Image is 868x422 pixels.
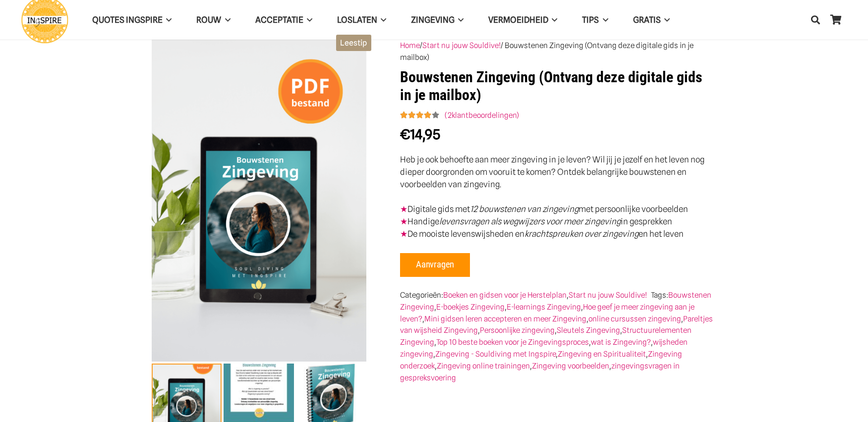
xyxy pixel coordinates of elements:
[303,7,312,32] span: Acceptatie Menu
[570,7,620,33] a: TIPSTIPS Menu
[377,7,386,32] span: Loslaten Menu
[337,15,377,25] span: Loslaten
[152,40,366,362] img: Wat is zingeving? Wat zijn de belangrijkste bouwstenen van Zingeving? Wat zijn voorbeelden van Zi...
[400,111,441,119] div: Gewaardeerd 4.00 uit 5
[400,229,407,239] span: ★
[400,203,716,240] p: Digitale gids met met persoonlijke voorbeelden Handige in gesprekken De mooiste levenswijsheden e...
[548,7,557,32] span: VERMOEIDHEID Menu
[400,361,680,382] a: zingevingsvragen in gespreksvoering
[400,204,407,214] span: ★
[569,290,647,300] a: Start nu jouw Souldive!
[661,7,670,32] span: GRATIS Menu
[400,253,470,277] button: Aanvragen
[400,290,711,312] a: Bouwstenen Zingeving
[806,7,825,32] a: Zoeken
[435,349,556,359] a: Zingeving - Souldiving met Ingspire
[524,229,638,239] em: krachtspreuken over zingeving
[92,15,163,25] span: QUOTES INGSPIRE
[633,15,661,25] span: GRATIS
[80,7,184,33] a: QUOTES INGSPIREQUOTES INGSPIRE Menu
[424,314,586,323] a: Mini gidsen leren accepteren en meer Zingeving
[422,41,501,50] a: Start nu jouw Souldive!
[445,110,519,120] a: (2klantbeoordelingen)
[400,126,410,142] span: €
[400,68,716,104] h1: Bouwstenen Zingeving (Ontvang deze digitale gids in je mailbox)
[443,290,567,300] a: Boeken en gidsen voor je Herstelplan
[399,7,476,33] a: ZingevingZingeving Menu
[184,7,242,33] a: ROUWROUW Menu
[400,302,694,323] a: Hoe geef je meer zingeving aan je leven?
[400,216,407,226] span: ★
[163,7,172,32] span: QUOTES INGSPIRE Menu
[325,7,399,33] a: LoslatenLoslaten Menu
[436,302,505,312] a: E-boekjes Zingeving
[196,15,221,25] span: ROUW
[455,7,463,32] span: Zingeving Menu
[582,15,599,25] span: TIPS
[400,40,716,63] nav: Breadcrumb
[476,7,570,33] a: VERMOEIDHEIDVERMOEIDHEID Menu
[411,15,455,25] span: Zingeving
[400,126,440,142] bdi: 14,95
[400,349,682,370] a: Zingeving onderzoek
[437,361,530,370] a: Zingeving online trainingen
[400,111,432,119] span: Gewaardeerd op 5 gebaseerd op klantbeoordelingen
[448,110,452,120] span: 2
[480,325,555,335] a: Persoonlijke zingeving
[599,7,608,32] span: TIPS Menu
[588,314,681,323] a: online cursussen zingeving
[243,7,325,33] a: AcceptatieAcceptatie Menu
[558,349,646,359] a: Zingeving en Spiritualiteit
[532,361,609,370] a: Zingeving voorbeelden
[621,7,682,33] a: GRATISGRATIS Menu
[439,216,621,226] em: levensvragen als wegwijzers voor meer zingeving
[221,7,230,32] span: ROUW Menu
[557,325,620,335] a: Sleutels Zingeving
[488,15,548,25] span: VERMOEIDHEID
[436,337,589,347] a: Top 10 beste boeken voor je Zingevingsproces
[400,290,649,300] span: Categorieën: ,
[400,41,420,50] a: Home
[255,15,303,25] span: Acceptatie
[400,290,713,382] span: Tags: , , , , , , , , , , , , , , , , , ,
[591,337,651,347] a: wat is Zingeving?
[400,154,716,191] p: Heb je ook behoefte aan meer zingeving in je leven? Wil jij je jezelf en het leven nog dieper doo...
[507,302,581,312] a: E-learnings Zingeving
[470,204,579,214] em: 12 bouwstenen van zingeving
